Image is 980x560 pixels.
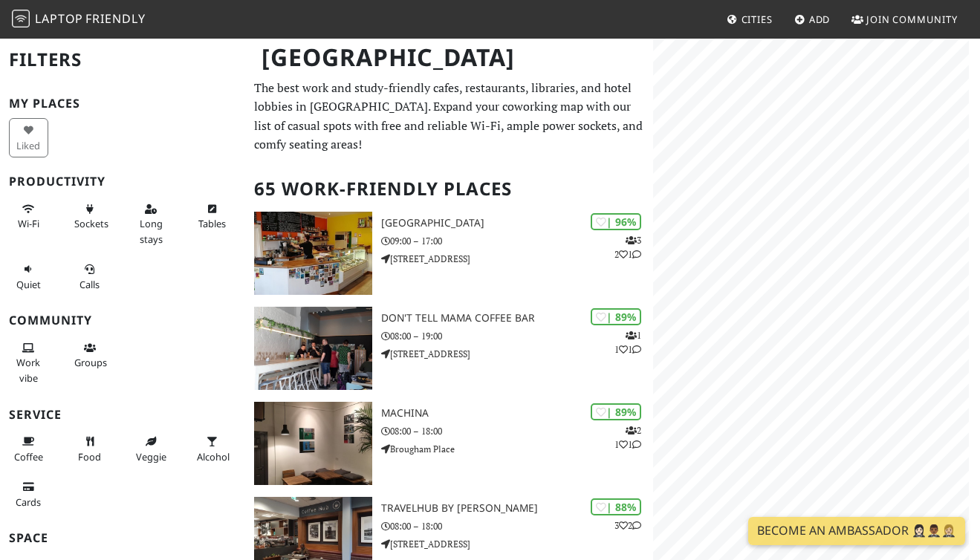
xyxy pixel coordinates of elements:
p: 08:00 – 19:00 [381,329,653,343]
h3: TravelHub by [PERSON_NAME] [381,502,653,515]
p: 08:00 – 18:00 [381,424,653,438]
p: 08:00 – 18:00 [381,519,653,533]
p: 1 1 1 [614,328,641,356]
h3: Don't tell Mama Coffee Bar [381,312,653,325]
h3: [GEOGRAPHIC_DATA] [381,217,653,229]
span: Food [78,450,101,463]
a: Don't tell Mama Coffee Bar | 89% 111 Don't tell Mama Coffee Bar 08:00 – 19:00 [STREET_ADDRESS] [245,307,654,390]
h3: Community [9,313,236,328]
button: Quiet [9,257,48,296]
button: Food [70,429,109,469]
span: Join Community [866,13,958,26]
a: Machina | 89% 211 Machina 08:00 – 18:00 Brougham Place [245,402,654,485]
p: [STREET_ADDRESS] [381,252,653,266]
h3: Machina [381,407,653,420]
p: 3 2 1 [614,233,641,261]
span: Power sockets [74,217,108,230]
p: 09:00 – 17:00 [381,234,653,248]
a: Cities [721,6,779,33]
div: | 89% [591,308,641,325]
span: Cities [742,13,773,26]
button: Wi-Fi [9,197,48,236]
div: | 96% [591,213,641,230]
div: | 88% [591,498,641,515]
button: Alcohol [192,429,232,469]
span: Laptop [35,10,83,27]
h3: My Places [9,97,236,111]
a: North Fort Cafe | 96% 321 [GEOGRAPHIC_DATA] 09:00 – 17:00 [STREET_ADDRESS] [245,212,654,295]
span: Work-friendly tables [198,217,226,230]
img: LaptopFriendly [12,10,30,27]
p: [STREET_ADDRESS] [381,347,653,361]
span: Add [809,13,831,26]
button: Cards [9,475,48,514]
h3: Space [9,531,236,545]
button: Groups [70,336,109,375]
p: 3 2 [614,518,641,533]
button: Work vibe [9,336,48,390]
button: Coffee [9,429,48,469]
h1: [GEOGRAPHIC_DATA] [250,37,651,78]
p: Brougham Place [381,442,653,456]
span: Stable Wi-Fi [18,217,39,230]
a: LaptopFriendly LaptopFriendly [12,7,146,33]
span: Alcohol [197,450,230,463]
p: 2 1 1 [614,423,641,452]
button: Calls [70,257,109,296]
span: Quiet [16,278,41,291]
button: Long stays [132,197,171,251]
span: Group tables [74,356,107,369]
span: People working [16,356,40,384]
a: Add [788,6,837,33]
span: Credit cards [16,495,41,509]
a: Become an Ambassador 🤵🏻‍♀️🤵🏾‍♂️🤵🏼‍♀️ [748,517,965,545]
span: Long stays [140,217,163,245]
h3: Productivity [9,175,236,189]
span: Coffee [14,450,43,463]
h2: Filters [9,37,236,82]
span: Video/audio calls [79,278,100,291]
img: North Fort Cafe [254,212,372,295]
button: Veggie [132,429,171,469]
span: Friendly [85,10,145,27]
button: Tables [192,197,232,236]
span: Veggie [136,450,166,463]
button: Sockets [70,197,109,236]
p: [STREET_ADDRESS] [381,537,653,551]
div: | 89% [591,403,641,420]
p: The best work and study-friendly cafes, restaurants, libraries, and hotel lobbies in [GEOGRAPHIC_... [254,79,645,154]
h2: 65 Work-Friendly Places [254,166,645,212]
img: Don't tell Mama Coffee Bar [254,307,372,390]
img: Machina [254,402,372,485]
a: Join Community [846,6,964,33]
h3: Service [9,408,236,422]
